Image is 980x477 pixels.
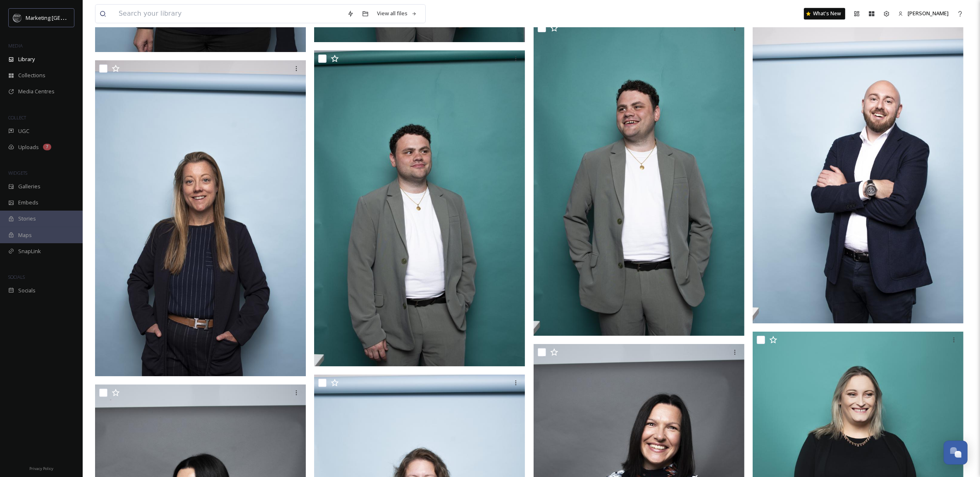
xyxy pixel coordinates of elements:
[43,144,51,150] div: 7
[18,287,36,294] span: Socials
[95,60,306,376] img: Blue_30.jpg
[114,5,343,23] input: Search your library
[18,231,32,239] span: Maps
[18,215,36,223] span: Stories
[314,50,525,366] img: Green_4.jpg
[944,441,968,465] button: Open Chat
[18,199,38,206] span: Embeds
[18,127,29,135] span: UGC
[29,466,53,471] span: Privacy Policy
[804,8,845,19] a: What's New
[373,5,421,21] a: View all files
[18,143,39,151] span: Uploads
[753,7,963,323] img: Blue_10.jpg
[18,183,41,190] span: Galleries
[18,71,45,79] span: Collections
[894,5,953,21] a: [PERSON_NAME]
[908,9,949,17] span: [PERSON_NAME]
[18,55,35,63] span: Library
[8,43,23,49] span: MEDIA
[18,247,41,255] span: SnapLink
[18,88,55,95] span: Media Centres
[8,114,26,121] span: COLLECT
[8,170,27,176] span: WIDGETS
[13,14,21,22] img: MC-Logo-01.svg
[8,274,25,280] span: SOCIALS
[29,463,53,473] a: Privacy Policy
[26,14,104,21] span: Marketing [GEOGRAPHIC_DATA]
[534,20,744,336] img: Green_11.jpg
